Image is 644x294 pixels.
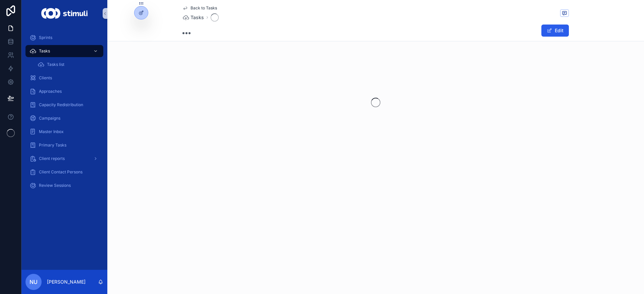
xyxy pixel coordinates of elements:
[39,89,62,94] span: Approaches
[25,99,103,111] a: Capacity Redistribution
[30,278,38,286] span: NU
[191,14,204,21] span: Tasks
[47,279,86,285] p: [PERSON_NAME]
[25,139,103,151] a: Primary Tasks
[21,27,107,200] div: scrollable content
[25,32,103,44] a: Sprints
[41,8,87,19] img: App logo
[39,75,52,81] span: Clients
[39,183,71,188] span: Review Sessions
[25,45,103,57] a: Tasks
[39,156,65,161] span: Client reports
[39,102,83,108] span: Capacity Redistribution
[182,5,217,11] a: Back to Tasks
[34,58,103,71] a: Tasks list
[25,179,103,192] a: Review Sessions
[39,142,66,148] span: Primary Tasks
[25,112,103,124] a: Campaigns
[541,25,569,37] button: Edit
[25,85,103,97] a: Approaches
[25,126,103,138] a: Master Inbox
[39,129,64,134] span: Master Inbox
[191,5,217,11] span: Back to Tasks
[25,153,103,165] a: Client reports
[25,166,103,178] a: Client Contact Persons
[47,62,64,67] span: Tasks list
[39,116,60,121] span: Campaigns
[25,72,103,84] a: Clients
[182,14,204,21] a: Tasks
[39,35,52,40] span: Sprints
[39,169,83,175] span: Client Contact Persons
[39,48,50,54] span: Tasks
